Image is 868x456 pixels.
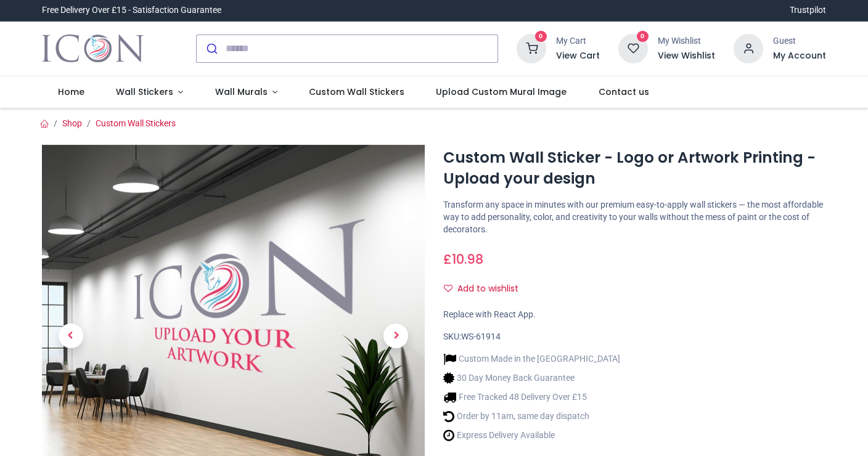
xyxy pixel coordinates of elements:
li: Express Delivery Available [443,429,620,442]
span: Home [58,86,84,98]
span: £ [443,250,483,268]
img: Icon Wall Stickers [42,31,144,66]
span: 10.98 [452,250,483,268]
div: Replace with React App. [443,309,826,321]
i: Add to wishlist [444,284,452,293]
h1: Custom Wall Sticker - Logo or Artwork Printing - Upload your design [443,147,826,190]
span: Contact us [599,86,649,98]
div: My Wishlist [658,35,715,47]
li: Free Tracked 48 Delivery Over £15 [443,391,620,404]
sup: 0 [535,31,547,43]
li: Custom Made in the [GEOGRAPHIC_DATA] [443,352,620,365]
span: Wall Stickers [116,86,173,98]
li: Order by 11am, same day dispatch [443,410,620,423]
sup: 0 [637,31,649,43]
a: 0 [517,43,546,52]
a: My Account [773,50,826,62]
a: Trustpilot [790,4,826,17]
p: Transform any space in minutes with our premium easy-to-apply wall stickers — the most affordable... [443,199,826,235]
button: Submit [197,35,226,62]
a: View Wishlist [658,50,715,62]
button: Add to wishlistAdd to wishlist [443,279,529,299]
a: Wall Stickers [100,76,199,108]
span: Upload Custom Mural Image [436,86,567,98]
span: Next [383,324,408,348]
span: Wall Murals [215,86,268,98]
a: Wall Murals [199,76,293,108]
span: Custom Wall Stickers [309,86,404,98]
a: Custom Wall Stickers [96,118,176,128]
div: SKU: [443,331,826,343]
span: Previous [59,324,83,348]
div: Free Delivery Over £15 - Satisfaction Guarantee [42,4,221,17]
a: 0 [618,43,648,52]
span: WS-61914 [461,332,501,341]
li: 30 Day Money Back Guarantee [443,372,620,385]
a: Shop [62,118,82,128]
a: Logo of Icon Wall Stickers [42,31,144,66]
div: Guest [773,35,826,47]
a: View Cart [556,50,600,62]
div: My Cart [556,35,600,47]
